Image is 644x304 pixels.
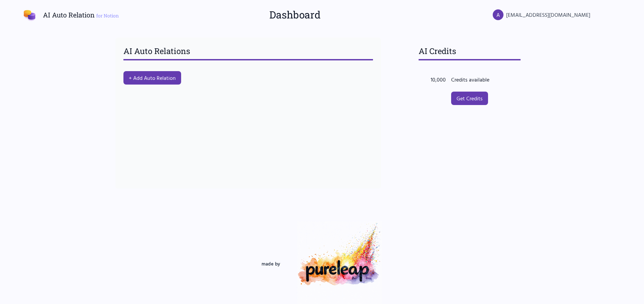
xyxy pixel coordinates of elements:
h2: Dashboard [269,9,321,21]
div: Credits available [451,75,506,84]
span: for Notion [96,12,119,19]
h3: AI Credits [419,46,521,60]
span: made by [262,260,280,267]
h3: AI Auto Relations [123,46,373,60]
a: AI Auto Relation for Notion [21,7,119,23]
span: [EMAIL_ADDRESS][DOMAIN_NAME] [506,11,590,19]
button: + Add Auto Relation [123,71,181,85]
h1: AI Auto Relation [43,10,119,19]
img: AI Auto Relation Logo [21,7,38,23]
div: A [493,9,503,20]
div: 10,000 [423,75,451,84]
a: Get Credits [451,92,488,105]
